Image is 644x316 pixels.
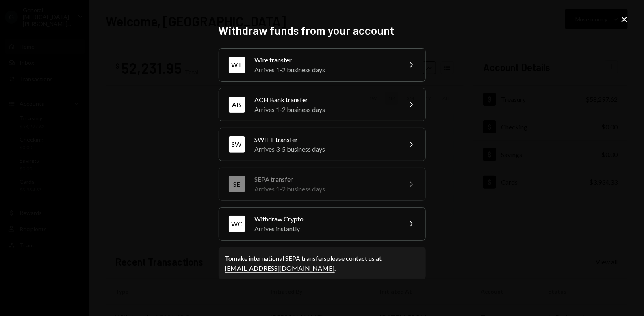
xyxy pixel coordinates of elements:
div: WC [229,216,245,232]
div: Arrives 1-2 business days [255,65,396,75]
button: ABACH Bank transferArrives 1-2 business days [219,88,426,121]
div: Arrives instantly [255,224,396,234]
div: Wire transfer [255,55,396,65]
div: Arrives 3-5 business days [255,144,396,154]
div: SEPA transfer [255,174,396,184]
button: WCWithdraw CryptoArrives instantly [219,207,426,241]
div: SE [229,176,245,192]
div: Withdraw Crypto [255,214,396,224]
div: Arrives 1-2 business days [255,184,396,194]
button: WTWire transferArrives 1-2 business days [219,48,426,82]
a: [EMAIL_ADDRESS][DOMAIN_NAME] [225,264,335,273]
button: SWSWIFT transferArrives 3-5 business days [219,128,426,161]
div: WT [229,57,245,73]
div: SWIFT transfer [255,135,396,144]
div: SW [229,136,245,153]
h2: Withdraw funds from your account [219,23,426,39]
div: Arrives 1-2 business days [255,105,396,114]
div: To make international SEPA transfers please contact us at . [225,254,419,273]
div: AB [229,97,245,113]
button: SESEPA transferArrives 1-2 business days [219,168,426,201]
div: ACH Bank transfer [255,95,396,105]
